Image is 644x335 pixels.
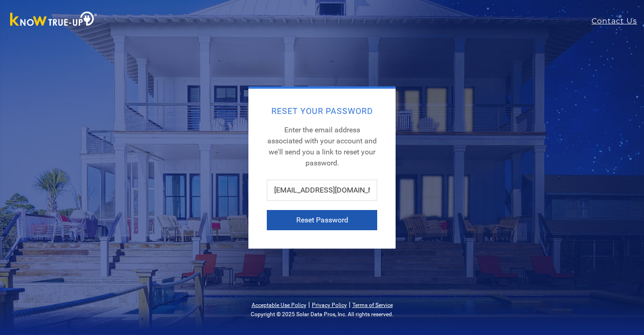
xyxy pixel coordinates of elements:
[267,180,377,201] input: johndoe@example.com
[6,10,102,30] img: Know True-Up
[352,302,393,308] a: Terms of Service
[312,302,347,308] a: Privacy Policy
[267,210,377,230] button: Reset Password
[592,16,644,27] a: Contact Us
[349,300,351,309] span: |
[267,107,377,115] h2: Reset Your Password
[252,302,306,308] a: Acceptable Use Policy
[308,300,310,309] span: |
[267,125,377,167] span: Enter the email address associated with your account and we'll send you a link to reset your pass...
